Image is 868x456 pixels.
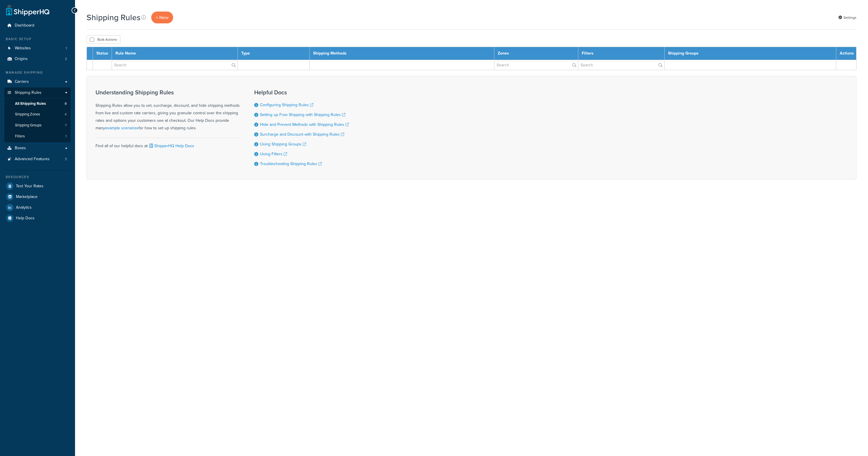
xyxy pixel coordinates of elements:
[4,143,71,154] a: Boxes
[96,89,240,96] h3: Understanding Shipping Rules
[112,47,238,60] th: Rule Name
[254,89,349,96] h3: Helpful Docs
[112,60,237,70] input: Search
[16,216,35,221] span: Help Docs
[16,205,32,210] span: Analytics
[93,47,112,60] th: Status
[4,43,71,54] a: Websites 1
[16,195,38,199] span: Marketplace
[4,76,71,87] a: Carriers
[87,12,141,23] h1: Shipping Rules
[87,35,120,44] button: Bulk Actions
[260,112,345,118] a: Setting up Free Shipping with Shipping Rules
[65,57,67,61] span: 2
[4,54,71,64] a: Origins 2
[4,131,71,142] a: Filters 1
[260,151,287,157] a: Using Filters
[65,101,67,106] span: 8
[4,175,71,180] div: Resources
[665,47,836,60] th: Shipping Groups
[4,120,71,131] a: Shipping Groups 7
[66,46,67,51] span: 1
[15,90,42,95] span: Shipping Rules
[15,123,42,128] span: Shipping Groups
[148,143,194,149] a: ShipperHQ Help Docs
[4,120,71,131] li: Shipping Groups
[4,98,71,109] li: All Shipping Rules
[156,14,169,21] span: + New
[15,112,40,117] span: Shipping Zones
[15,157,50,162] span: Advanced Features
[65,157,67,162] span: 3
[310,47,494,60] th: Shipping Methods
[4,87,71,142] li: Shipping Rules
[578,47,665,60] th: Filters
[4,192,71,202] a: Marketplace
[15,57,28,61] span: Origins
[15,79,29,84] span: Carriers
[237,47,310,60] th: Type
[578,60,665,70] input: Search
[15,23,34,28] span: Dashboard
[15,134,25,139] span: Filters
[4,154,71,165] a: Advanced Features 3
[151,12,173,23] a: + New
[96,89,240,132] div: Shipping Rules allow you to set, surcharge, discount, and hide shipping methods from live and cus...
[16,184,44,189] span: Test Your Rates
[96,138,240,150] div: Find all of our helpful docs at:
[260,131,344,137] a: Surcharge and Discount with Shipping Rules
[66,134,67,139] span: 1
[4,54,71,64] li: Origins
[494,47,578,60] th: Zones
[4,181,71,191] a: Test Your Rates
[4,131,71,142] li: Filters
[494,60,578,70] input: Search
[838,14,856,22] a: Settings
[260,122,349,128] a: Hide and Prevent Methods with Shipping Rules
[4,109,71,120] a: Shipping Zones 4
[4,154,71,165] li: Advanced Features
[260,161,322,167] a: Troubleshooting Shipping Rules
[15,46,31,51] span: Websites
[4,37,71,42] div: Basic Setup
[4,43,71,54] li: Websites
[260,141,306,147] a: Using Shipping Groups
[4,70,71,75] div: Manage Shipping
[4,98,71,109] a: All Shipping Rules 8
[836,47,856,60] th: Actions
[105,125,139,131] a: example scenarios
[15,101,46,106] span: All Shipping Rules
[4,20,71,31] a: Dashboard
[4,213,71,223] a: Help Docs
[4,109,71,120] li: Shipping Zones
[4,87,71,98] a: Shipping Rules
[260,102,313,108] a: Configuring Shipping Rules
[65,123,67,128] span: 7
[15,146,26,151] span: Boxes
[65,112,67,117] span: 4
[6,4,49,16] a: ShipperHQ Home
[4,202,71,213] a: Analytics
